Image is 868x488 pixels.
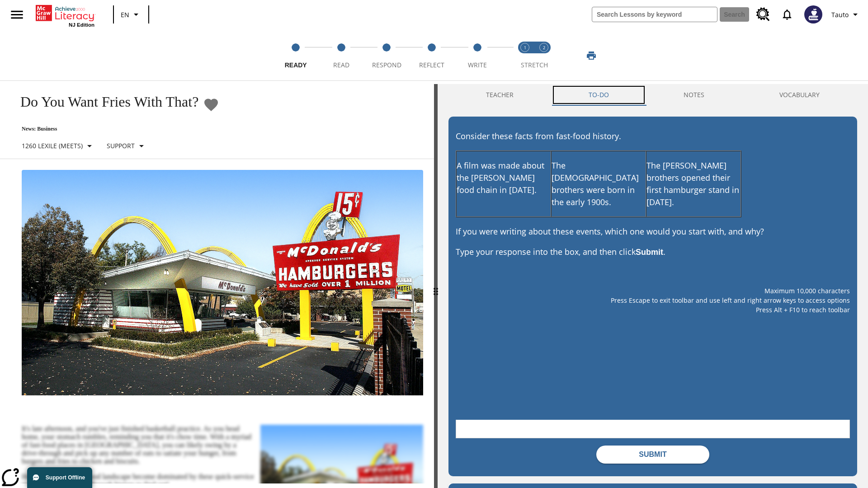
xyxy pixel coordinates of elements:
[203,97,219,113] button: Add to Favorites - Do You Want Fries With That?
[456,130,850,142] p: Consider these facts from fast-food history.
[596,446,709,464] button: Submit
[531,31,557,80] button: Stretch Respond step 2 of 2
[831,10,849,19] span: Tauto
[646,84,742,106] button: NOTES
[551,84,646,106] button: TO-DO
[457,160,551,196] p: A film was made about the [PERSON_NAME] food chain in [DATE].
[36,3,94,28] div: Home
[456,305,850,314] p: Press Alt + F10 to reach toolbar
[456,225,850,238] p: If you were writing about these events, which one would you start with, and why?
[636,248,663,257] strong: Submit
[360,31,413,80] button: Respond step 3 of 5
[468,61,487,69] span: Write
[592,7,717,22] input: search field
[448,84,551,106] button: Teacher
[372,61,401,69] span: Respond
[646,160,741,208] p: The [PERSON_NAME] brothers opened their first hamburger stand in [DATE].
[419,61,444,69] span: Reflect
[799,3,828,26] button: Select a new avatar
[804,5,822,23] img: Avatar
[107,141,135,150] p: Support
[18,138,99,154] button: Select Lexile, 1260 Lexile (Meets)
[269,31,322,80] button: Ready step 1 of 5
[828,6,864,23] button: Profile/Settings
[577,47,606,64] button: Print
[524,45,526,51] text: 1
[543,45,545,51] text: 2
[22,141,83,150] p: 1260 Lexile (Meets)
[46,474,85,481] span: Support Offline
[27,467,92,488] button: Support Offline
[512,31,538,80] button: Stretch Read step 1 of 2
[456,296,850,305] p: Press Escape to exit toolbar and use left and right arrow keys to access options
[451,31,504,80] button: Write step 5 of 5
[121,10,129,19] span: EN
[103,138,151,154] button: Scaffolds, Support
[521,61,548,69] span: STRETCH
[315,31,367,80] button: Read step 2 of 5
[434,84,438,488] div: Press Enter or Spacebar and then press right and left arrow keys to move the slider
[22,170,423,396] img: One of the first McDonald's stores, with the iconic red sign and golden arches.
[69,22,94,28] span: NJ Edition
[7,7,128,17] body: Maximum 10,000 characters Press Escape to exit toolbar and use left and right arrow keys to acces...
[456,286,850,296] p: Maximum 10,000 characters
[552,160,646,208] p: The [DEMOGRAPHIC_DATA] brothers were born in the early 1900s.
[456,246,850,258] p: Type your response into the box, and then click .
[117,6,146,23] button: Language: EN, Select a language
[333,61,349,69] span: Read
[4,1,30,28] button: Open side menu
[11,126,219,132] p: News: Business
[406,31,458,80] button: Reflect step 4 of 5
[775,3,799,26] a: Notifications
[11,94,198,110] h1: Do You Want Fries With That?
[742,84,857,106] button: VOCABULARY
[751,2,775,27] a: Resource Center, Will open in new tab
[438,84,868,488] div: activity
[285,61,307,69] span: Ready
[448,84,857,106] div: Instructional Panel Tabs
